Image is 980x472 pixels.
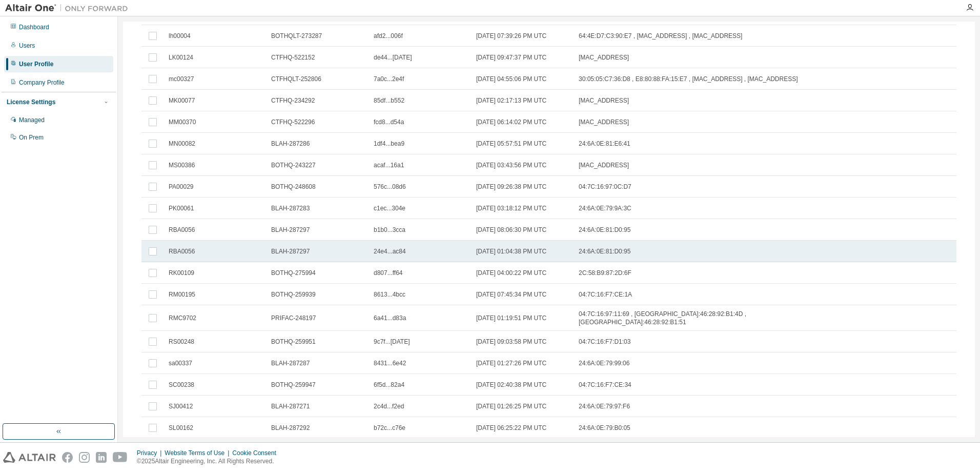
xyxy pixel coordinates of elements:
[62,452,73,463] img: facebook.svg
[476,381,546,389] span: [DATE] 02:40:38 PM UTC
[271,75,321,83] span: CTFHQLT-252806
[374,290,405,299] span: 8613...4bcc
[579,75,798,83] span: 30:05:05:C7:36:D8 , E8:80:88:FA:15:E7 , [MAC_ADDRESS] , [MAC_ADDRESS]
[169,359,192,367] span: sa00337
[579,140,630,148] span: 24:6A:0E:81:E6:41
[271,32,322,40] span: BOTHQLT-273287
[374,314,406,322] span: 6a41...d83a
[476,140,546,148] span: [DATE] 05:57:51 PM UTC
[19,23,49,31] div: Dashboard
[579,53,629,62] span: [MAC_ADDRESS]
[476,247,546,255] span: [DATE] 01:04:38 PM UTC
[374,359,406,367] span: 8431...6e42
[271,290,316,299] span: BOTHQ-259939
[169,183,194,191] span: PA00029
[271,204,310,212] span: BLAH-287283
[3,452,56,463] img: altair_logo.svg
[579,118,629,126] span: [MAC_ADDRESS]
[374,424,405,432] span: b72c...c76e
[19,78,65,87] div: Company Profile
[169,247,195,255] span: RBA0056
[476,269,546,277] span: [DATE] 04:00:22 PM UTC
[271,161,316,169] span: BOTHQ-243227
[579,359,629,367] span: 24:6A:0E:79:99:06
[476,118,546,126] span: [DATE] 06:14:02 PM UTC
[374,247,406,255] span: 24e4...ac84
[271,226,310,234] span: BLAH-287297
[374,269,403,277] span: d807...ff64
[7,98,55,106] div: License Settings
[169,381,194,389] span: SC00238
[579,424,630,432] span: 24:6A:0E:79:B0:05
[476,290,546,299] span: [DATE] 07:45:34 PM UTC
[271,424,310,432] span: BLAH-287292
[374,53,412,62] span: de44...[DATE]
[476,402,546,410] span: [DATE] 01:26:25 PM UTC
[476,53,546,62] span: [DATE] 09:47:37 PM UTC
[476,359,546,367] span: [DATE] 01:27:26 PM UTC
[374,402,404,410] span: 2c4d...f2ed
[374,75,404,83] span: 7a0c...2e4f
[169,161,195,169] span: MS00386
[271,247,310,255] span: BLAH-287297
[271,96,315,105] span: CTFHQ-234292
[5,3,133,13] img: Altair One
[579,226,630,234] span: 24:6A:0E:81:D0:95
[169,226,195,234] span: RBA0056
[169,53,193,62] span: LK00124
[374,118,404,126] span: fcd8...d54a
[579,96,629,105] span: [MAC_ADDRESS]
[579,32,742,40] span: 64:4E:D7:C3:90:E7 , [MAC_ADDRESS] , [MAC_ADDRESS]
[476,226,546,234] span: [DATE] 08:06:30 PM UTC
[169,402,193,410] span: SJ00412
[579,310,843,326] span: 04:7C:16:97:11:69 , [GEOGRAPHIC_DATA]:46:28:92:B1:4D , [GEOGRAPHIC_DATA]:46:28:92:B1:51
[19,133,44,142] div: On Prem
[579,247,630,255] span: 24:6A:0E:81:D0:95
[271,314,316,322] span: PRIFAC-248197
[271,269,316,277] span: BOTHQ-275994
[271,359,310,367] span: BLAH-287287
[19,116,45,124] div: Managed
[476,96,546,105] span: [DATE] 02:17:13 PM UTC
[374,183,406,191] span: 576c...08d6
[169,140,195,148] span: MN00082
[169,118,196,126] span: MM00370
[476,204,546,212] span: [DATE] 03:18:12 PM UTC
[169,96,195,105] span: MK00077
[271,118,315,126] span: CTFHQ-522296
[374,140,404,148] span: 1df4...bea9
[169,290,195,299] span: RM00195
[113,452,128,463] img: youtube.svg
[374,338,410,346] span: 9c7f...[DATE]
[169,424,193,432] span: SL00162
[19,42,35,50] div: Users
[169,75,194,83] span: mc00327
[169,314,196,322] span: RMC9702
[579,183,631,191] span: 04:7C:16:97:0C:D7
[476,314,546,322] span: [DATE] 01:19:51 PM UTC
[169,204,194,212] span: PK00061
[476,161,546,169] span: [DATE] 03:43:56 PM UTC
[137,457,282,466] p: © 2025 Altair Engineering, Inc. All Rights Reserved.
[271,402,310,410] span: BLAH-287271
[476,75,546,83] span: [DATE] 04:55:06 PM UTC
[374,204,405,212] span: c1ec...304e
[374,96,404,105] span: 85df...b552
[476,338,546,346] span: [DATE] 09:03:58 PM UTC
[579,161,629,169] span: [MAC_ADDRESS]
[96,452,107,463] img: linkedin.svg
[374,226,405,234] span: b1b0...3cca
[165,449,232,457] div: Website Terms of Use
[476,183,546,191] span: [DATE] 09:26:38 PM UTC
[579,290,632,299] span: 04:7C:16:F7:CE:1A
[476,424,546,432] span: [DATE] 06:25:22 PM UTC
[374,381,404,389] span: 6f5d...82a4
[232,449,282,457] div: Cookie Consent
[169,338,194,346] span: RS00248
[476,32,546,40] span: [DATE] 07:39:26 PM UTC
[79,452,90,463] img: instagram.svg
[271,140,310,148] span: BLAH-287286
[19,60,53,68] div: User Profile
[271,53,315,62] span: CTFHQ-522152
[271,381,316,389] span: BOTHQ-259947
